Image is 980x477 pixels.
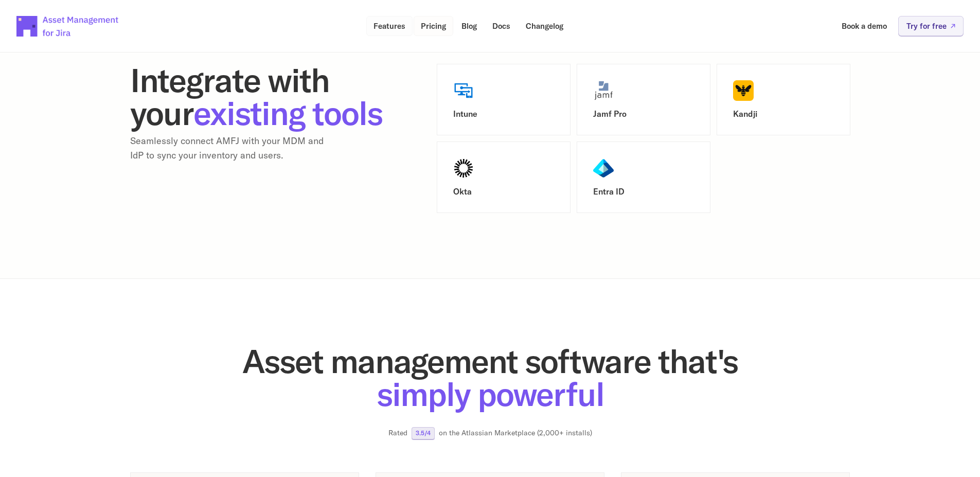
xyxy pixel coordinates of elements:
[526,22,563,30] p: Changelog
[492,22,510,30] p: Docs
[388,428,407,438] p: Rated
[593,187,694,197] h3: Entra ID
[454,16,484,36] a: Blog
[733,109,834,119] h3: Kandji
[421,22,446,30] p: Pricing
[453,109,554,119] h3: Intune
[130,345,850,411] h2: Asset management software that's
[834,16,894,36] a: Book a demo
[461,22,477,30] p: Blog
[453,187,554,197] h3: Okta
[193,92,382,134] span: existing tools
[416,430,431,436] p: 3.5/4
[439,428,592,438] p: on the Atlassian Marketplace (2,000+ installs)
[906,22,947,30] p: Try for free
[593,109,694,119] h3: Jamf Pro
[485,16,518,36] a: Docs
[130,134,336,164] p: Seamlessly connect AMFJ with your MDM and IdP to sync your inventory and users.
[366,16,413,36] a: Features
[377,373,604,415] span: simply powerful
[373,22,405,30] p: Features
[130,64,387,130] h2: Integrate with your
[414,16,453,36] a: Pricing
[842,22,887,30] p: Book a demo
[898,16,964,36] a: Try for free
[519,16,571,36] a: Changelog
